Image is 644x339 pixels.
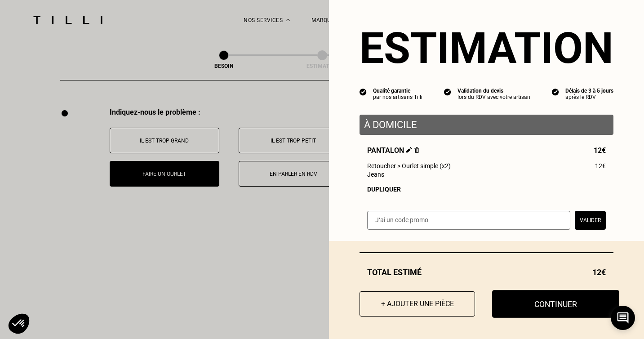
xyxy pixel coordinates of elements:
[360,88,367,96] img: icon list info
[594,146,606,155] span: 12€
[552,88,559,96] img: icon list info
[367,211,570,230] input: J‘ai un code promo
[360,23,613,73] section: Estimation
[360,291,475,317] button: + Ajouter une pièce
[367,171,384,178] span: Jeans
[457,88,530,94] div: Validation du devis
[367,146,419,155] span: Pantalon
[364,119,609,130] p: À domicile
[367,162,451,169] span: Retoucher > Ourlet simple (x2)
[575,211,606,230] button: Valider
[414,147,419,153] img: Supprimer
[457,94,530,100] div: lors du RDV avec votre artisan
[565,94,613,100] div: après le RDV
[595,162,606,169] span: 12€
[592,268,606,277] span: 12€
[565,88,613,94] div: Délais de 3 à 5 jours
[444,88,451,96] img: icon list info
[360,268,613,277] div: Total estimé
[492,290,619,318] button: Continuer
[406,147,412,153] img: Éditer
[373,94,422,100] div: par nos artisans Tilli
[373,88,422,94] div: Qualité garantie
[367,186,606,193] div: Dupliquer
